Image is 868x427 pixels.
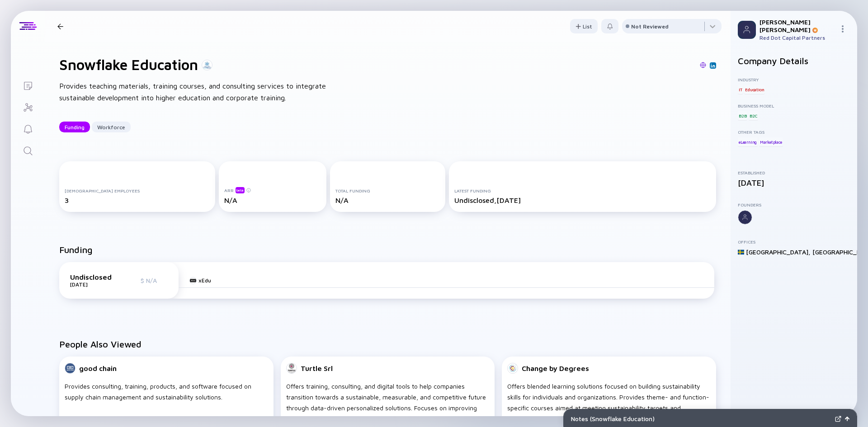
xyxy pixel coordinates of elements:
[738,21,756,39] img: Profile Picture
[454,188,711,193] div: Latest Funding
[839,25,846,33] img: Menu
[92,120,131,134] div: Workforce
[845,417,849,421] img: Open Notes
[759,34,835,41] div: Red Dot Capital Partners
[744,85,765,94] div: Education
[286,381,490,424] div: Offers training, consulting, and digital tools to help companies transition towards a sustainable...
[335,188,440,193] div: Total Funding
[835,416,841,422] img: Expand Notes
[59,56,198,73] h1: Snowflake Education
[65,196,210,204] div: 3
[738,77,850,82] div: Industry
[738,103,850,108] div: Business Model
[79,364,117,372] div: good chain
[189,277,211,284] a: xEdu
[65,188,210,193] div: [DEMOGRAPHIC_DATA] Employees
[141,277,168,284] div: $ N/A
[746,248,811,256] div: [GEOGRAPHIC_DATA] ,
[522,364,589,372] div: Change by Degrees
[738,249,744,255] img: Sweden Flag
[59,122,90,132] button: Funding
[700,62,706,68] img: Snowflake Education Website
[11,139,45,161] a: Search
[759,137,783,146] div: Marketplace
[198,277,211,284] div: xEdu
[335,196,440,204] div: N/A
[738,85,743,94] div: IT
[738,178,850,188] div: [DATE]
[711,63,715,68] img: Snowflake Education Linkedin Page
[738,170,850,175] div: Established
[59,339,716,349] h2: People Also Viewed
[738,56,850,66] h2: Company Details
[224,196,321,204] div: N/A
[749,111,758,120] div: B2C
[65,381,268,424] div: Provides consulting, training, products, and software focused on supply chain management and sust...
[507,381,711,424] div: Offers blended learning solutions focused on building sustainability skills for individuals and o...
[70,281,115,288] div: [DATE]
[11,74,45,96] a: Lists
[759,18,835,33] div: [PERSON_NAME] [PERSON_NAME]
[11,117,45,139] a: Reminders
[11,96,45,117] a: Investor Map
[59,80,349,103] div: Provides teaching materials, training courses, and consulting services to integrate sustainable d...
[570,19,598,33] button: List
[571,415,831,422] div: Notes ( Snowflake Education )
[454,196,711,204] div: Undisclosed, [DATE]
[738,202,850,207] div: Founders
[224,187,321,193] div: ARR
[70,273,115,281] div: Undisclosed
[236,187,245,193] div: beta
[301,364,333,372] div: Turtle Srl
[631,23,669,30] div: Not Reviewed
[738,239,850,244] div: Offices
[59,120,90,134] div: Funding
[92,122,131,132] button: Workforce
[738,137,758,146] div: eLearning
[59,244,93,255] h2: Funding
[738,111,747,120] div: B2B
[738,129,850,135] div: Other Tags
[570,19,598,33] div: List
